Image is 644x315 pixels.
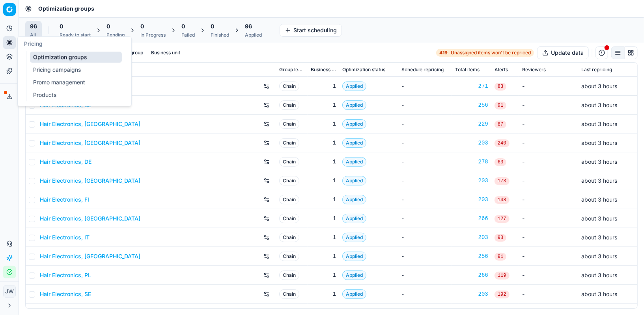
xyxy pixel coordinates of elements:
[38,5,94,13] nav: breadcrumb
[279,138,299,148] span: Chain
[279,67,304,73] span: Group level
[455,196,488,204] a: 203
[280,24,342,37] button: Start scheduling
[30,64,122,75] a: Pricing campaigns
[455,252,488,260] div: 256
[279,119,299,129] span: Chain
[455,139,488,147] a: 203
[24,40,43,47] span: Pricing
[398,190,452,209] td: -
[581,158,617,165] span: about 3 hours
[398,266,452,285] td: -
[519,247,578,266] td: -
[140,22,144,30] span: 0
[279,289,299,299] span: Chain
[519,96,578,115] td: -
[279,100,299,110] span: Chain
[519,133,578,152] td: -
[581,139,617,146] span: about 3 hours
[342,119,366,129] span: Applied
[519,209,578,228] td: -
[455,177,488,185] a: 203
[581,67,612,73] span: Last repricing
[495,253,506,261] span: 91
[495,83,506,91] span: 83
[495,272,510,280] span: 119
[581,83,617,89] span: about 3 hours
[279,195,299,204] span: Chain
[581,234,617,241] span: about 3 hours
[436,49,534,57] a: 419Unassigned items won't be repriced
[311,82,336,90] div: 1
[311,290,336,298] div: 1
[342,195,366,204] span: Applied
[342,157,366,167] span: Applied
[519,77,578,96] td: -
[455,120,488,128] a: 229
[398,115,452,133] td: -
[342,82,366,91] span: Applied
[519,152,578,171] td: -
[40,139,140,147] a: Hair Electronics, [GEOGRAPHIC_DATA]
[495,158,506,166] span: 63
[455,158,488,166] a: 278
[398,96,452,115] td: -
[40,233,90,241] a: Hair Electronics, IT
[401,67,444,73] span: Schedule repricing
[342,233,366,242] span: Applied
[106,32,125,38] div: Pending
[581,177,617,184] span: about 3 hours
[311,67,336,73] span: Business unit
[439,50,448,56] strong: 419
[398,285,452,304] td: -
[3,285,16,298] button: JW
[398,228,452,247] td: -
[398,171,452,190] td: -
[581,196,617,203] span: about 3 hours
[311,233,336,241] div: 1
[181,22,185,30] span: 0
[537,46,589,59] button: Update data
[60,32,91,38] div: Ready to start
[398,247,452,266] td: -
[342,214,366,223] span: Applied
[4,285,15,297] span: JW
[581,102,617,108] span: about 3 hours
[398,209,452,228] td: -
[40,290,91,298] a: Hair Electronics, SE
[279,176,299,185] span: Chain
[455,271,488,279] a: 266
[455,233,488,241] div: 203
[455,215,488,222] a: 266
[181,32,195,38] div: Failed
[245,32,262,38] div: Applied
[106,22,110,30] span: 0
[40,177,140,185] a: Hair Electronics, [GEOGRAPHIC_DATA]
[451,50,531,56] span: Unassigned items won't be repriced
[311,101,336,109] div: 1
[245,22,252,30] span: 96
[495,196,510,204] span: 148
[279,271,299,280] span: Chain
[40,215,140,222] a: Hair Electronics, [GEOGRAPHIC_DATA]
[211,22,214,30] span: 0
[455,82,488,90] div: 271
[311,215,336,222] div: 1
[342,271,366,280] span: Applied
[342,100,366,110] span: Applied
[279,82,299,91] span: Chain
[311,271,336,279] div: 1
[40,120,140,128] a: Hair Electronics, [GEOGRAPHIC_DATA]
[30,77,122,88] a: Promo management
[40,196,89,204] a: Hair Electronics, FI
[148,48,183,57] button: Business unit
[455,290,488,298] a: 203
[279,233,299,242] span: Chain
[495,139,510,147] span: 240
